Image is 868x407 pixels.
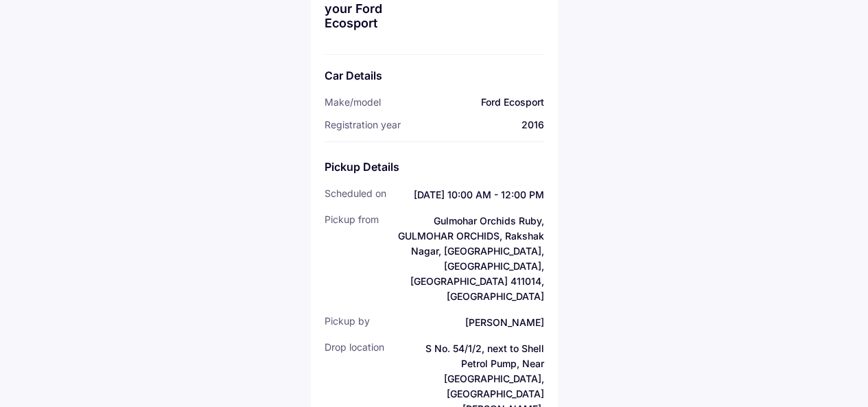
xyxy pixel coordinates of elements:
span: pickup By [325,311,370,326]
span: Make/model [325,96,381,108]
span: Gulmohar Orchids Ruby, GULMOHAR ORCHIDS, Rakshak Nagar, [GEOGRAPHIC_DATA], [GEOGRAPHIC_DATA], [GE... [392,209,544,300]
span: 2016 [521,119,544,130]
span: pickup From [325,209,379,300]
div: Car Details [325,69,544,82]
span: [DATE] 10:00 AM - 12:00 PM [400,183,544,198]
span: [PERSON_NAME] [384,311,544,326]
span: Registration year [325,119,401,130]
div: Pickup Details [325,156,544,170]
span: Ford Ecosport [481,96,544,108]
span: scheduled On [325,183,386,198]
